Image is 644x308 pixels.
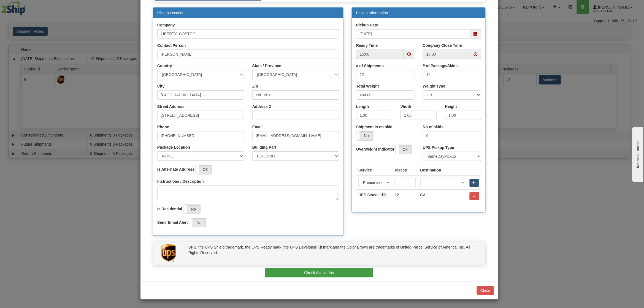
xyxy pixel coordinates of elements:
[423,83,445,89] label: Weight Type
[252,124,263,130] label: Email
[445,104,457,109] label: Height
[157,179,204,184] label: Instructions / Description
[157,11,185,15] a: Pickup Location
[631,126,643,182] iframe: chat widget
[356,146,394,152] label: Overweight Indicator
[196,165,212,174] label: Off
[356,43,378,48] label: Ready Time
[157,104,185,109] label: Street Address
[157,145,190,150] label: Package Location
[157,167,194,172] label: Is Alternate Address
[423,43,462,48] label: Company Close Time
[423,63,458,69] label: # of Package/Skids
[157,220,188,225] label: Send Email Alert
[477,286,494,295] button: Close
[4,5,51,9] div: live help - online
[396,145,412,154] label: Off
[393,165,418,175] th: Pieces
[356,104,369,109] label: Length
[423,124,443,130] label: No of skids
[423,145,454,150] label: UPS Pickup Type
[418,165,467,175] th: Destination
[252,145,276,150] label: Building Part
[401,104,411,109] label: Width
[157,83,164,89] label: City
[161,244,176,262] img: UPS Logo
[356,131,373,140] label: No
[356,190,393,203] td: UPS Standard®
[356,11,388,15] a: Pickup Information
[252,104,271,109] label: Address 2
[157,124,169,130] label: Phone
[189,218,206,227] label: No
[157,43,186,48] label: Contact Person
[393,190,418,203] td: 12
[356,22,378,28] label: Pickup Date
[157,63,172,69] label: Country
[356,83,379,89] label: Total Weight
[252,63,281,69] label: State / Province
[356,165,393,175] th: Service
[157,206,182,212] label: Is Residential
[356,124,393,130] label: Shipment is on skid
[184,244,481,255] div: UPS, the UPS Shield trademark, the UPS Ready mark, the UPS Developer Kit mark and the Color Brown...
[183,205,200,214] label: No
[265,268,374,277] button: Check Availability
[356,63,384,69] label: # of Shipments
[252,83,258,89] label: Zip
[157,22,175,28] label: Company
[418,190,467,203] td: CA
